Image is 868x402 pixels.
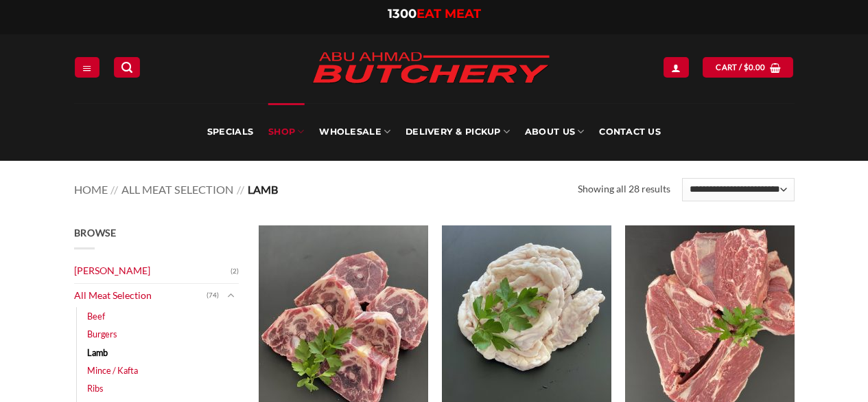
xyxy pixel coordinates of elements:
[417,6,481,21] span: EAT MEAT
[207,103,253,161] a: Specials
[319,103,390,161] a: Wholesale
[525,103,584,161] a: About Us
[406,103,510,161] a: Delivery & Pickup
[744,61,749,74] span: $
[703,57,793,77] a: View cart
[87,379,104,397] a: Ribs
[110,183,118,196] span: //
[222,288,239,303] button: Toggle
[87,307,105,325] a: Beef
[716,61,765,74] span: Cart /
[121,183,233,196] a: All Meat Selection
[664,57,688,77] a: Login
[87,325,117,343] a: Burgers
[74,183,108,196] a: Home
[388,6,417,21] span: 1300
[114,57,140,77] a: Search
[388,6,481,21] a: 1300EAT MEAT
[599,103,661,161] a: Contact Us
[231,261,239,282] span: (2)
[87,361,138,379] a: Mince / Kafta
[74,259,231,283] a: [PERSON_NAME]
[237,183,244,196] span: //
[301,43,561,95] img: Abu Ahmad Butchery
[744,63,766,71] bdi: 0.00
[268,103,304,161] a: SHOP
[248,183,278,196] span: Lamb
[578,181,670,197] p: Showing all 28 results
[207,285,219,306] span: (74)
[74,284,207,308] a: All Meat Selection
[74,227,117,238] span: Browse
[75,57,99,77] a: Menu
[682,178,794,201] select: Shop order
[87,344,108,361] a: Lamb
